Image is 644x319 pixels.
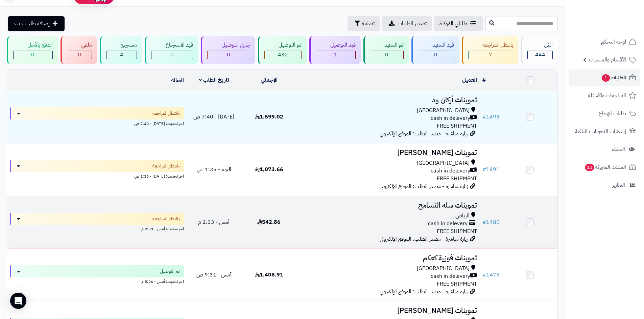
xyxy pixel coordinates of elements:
div: 0 [14,51,52,59]
h3: تموينات فوزية كعكم [299,254,477,262]
span: 10 [585,164,594,171]
div: اخر تحديث: [DATE] - 1:35 ص [10,172,184,179]
span: 1 [334,51,337,59]
a: جاري التوصيل 0 [199,36,257,64]
a: قيد التوصيل 1 [308,36,362,64]
span: # [482,165,486,174]
a: ملغي 0 [59,36,99,64]
span: التقارير [612,180,625,190]
span: FREE SHIPMENT [437,227,477,235]
span: cash in delevery [431,114,470,122]
span: # [482,218,486,226]
a: السلات المتروكة10 [569,159,640,175]
a: #1491 [482,165,500,174]
a: #1478 [482,271,500,279]
a: الدفع بالآجل 0 [5,36,59,64]
a: قيد الاسترجاع 0 [143,36,199,64]
a: الطلبات1 [569,70,640,86]
span: 0 [78,51,81,59]
span: # [482,113,486,121]
a: المراجعات والأسئلة [569,87,640,104]
a: الحالة [171,76,184,84]
a: إشعارات التحويلات البنكية [569,123,640,139]
span: أمس - 9:31 ص [196,271,232,279]
span: 0 [31,51,34,59]
span: المراجعات والأسئلة [588,91,626,100]
span: تصفية [362,20,375,28]
div: 432 [265,51,302,59]
span: cash in delevery [431,272,470,280]
a: #1480 [482,218,500,226]
span: 7 [489,51,492,59]
div: تم التوصيل [264,41,302,49]
div: 0 [67,51,92,59]
span: 1,073.66 [255,165,283,174]
a: الإجمالي [261,76,278,84]
h3: تموينات [PERSON_NAME] [299,149,477,157]
span: [DATE] - 7:40 ص [193,113,234,121]
span: بانتظار المراجعة [152,163,180,169]
div: اخر تحديث: أمس - 2:33 م [10,225,184,232]
a: طلبات الإرجاع [569,105,640,122]
div: بانتظار المراجعة [468,41,514,49]
span: بانتظار المراجعة [152,215,180,222]
h3: تموينات [PERSON_NAME] [299,307,477,315]
div: الدفع بالآجل [13,41,53,49]
span: زيارة مباشرة - مصدر الطلب: الموقع الإلكتروني [380,130,468,138]
span: أمس - 2:33 م [198,218,230,226]
span: الأقسام والمنتجات [589,55,626,64]
div: اخر تحديث: [DATE] - 7:40 ص [10,119,184,127]
span: 0 [434,51,437,59]
span: [GEOGRAPHIC_DATA] [417,159,470,167]
span: طلبات الإرجاع [599,109,626,118]
div: 0 [151,51,193,59]
span: تصدير الطلبات [398,20,427,28]
span: 432 [278,51,288,59]
a: العملاء [569,141,640,157]
span: إضافة طلب جديد [13,20,50,28]
span: 1 [602,74,610,82]
a: لوحة التحكم [569,34,640,50]
a: تم التنفيذ 0 [362,36,410,64]
span: 0 [227,51,230,59]
div: 4 [106,51,137,59]
span: cash in delevery [431,167,470,175]
span: لوحة التحكم [601,37,626,47]
div: ملغي [67,41,92,49]
span: # [482,271,486,279]
span: [GEOGRAPHIC_DATA] [417,265,470,272]
a: تاريخ الطلب [199,76,230,84]
h3: تموينات سله التسامح [299,202,477,209]
span: اليوم - 1:35 ص [197,165,231,174]
a: تم التوصيل 432 [257,36,308,64]
span: cash in delevery [428,220,468,228]
div: تم التنفيذ [370,41,404,49]
span: 4 [120,51,123,59]
a: بانتظار المراجعة 7 [460,36,520,64]
a: قيد التنفيذ 0 [410,36,460,64]
span: 1,599.02 [255,113,283,121]
div: 0 [418,51,454,59]
span: 444 [535,51,545,59]
a: مسترجع 4 [98,36,143,64]
span: إشعارات التحويلات البنكية [575,127,626,136]
span: [GEOGRAPHIC_DATA] [417,107,470,114]
span: 0 [170,51,174,59]
div: 0 [370,51,403,59]
div: 7 [469,51,513,59]
a: العميل [462,76,477,84]
span: زيارة مباشرة - مصدر الطلب: الموقع الإلكتروني [380,235,468,243]
a: #1493 [482,113,500,121]
div: قيد الاسترجاع [151,41,193,49]
h3: تموينات أركان ود [299,96,477,104]
span: 1,408.91 [255,271,283,279]
span: زيارة مباشرة - مصدر الطلب: الموقع الإلكتروني [380,182,468,190]
span: بانتظار المراجعة [152,110,180,117]
div: 0 [208,51,250,59]
span: تم التوصيل [160,268,180,275]
div: Open Intercom Messenger [10,293,26,309]
span: الطلبات [601,73,626,82]
span: FREE SHIPMENT [437,122,477,130]
div: قيد التنفيذ [418,41,454,49]
div: اخر تحديث: أمس - 5:26 م [10,277,184,285]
